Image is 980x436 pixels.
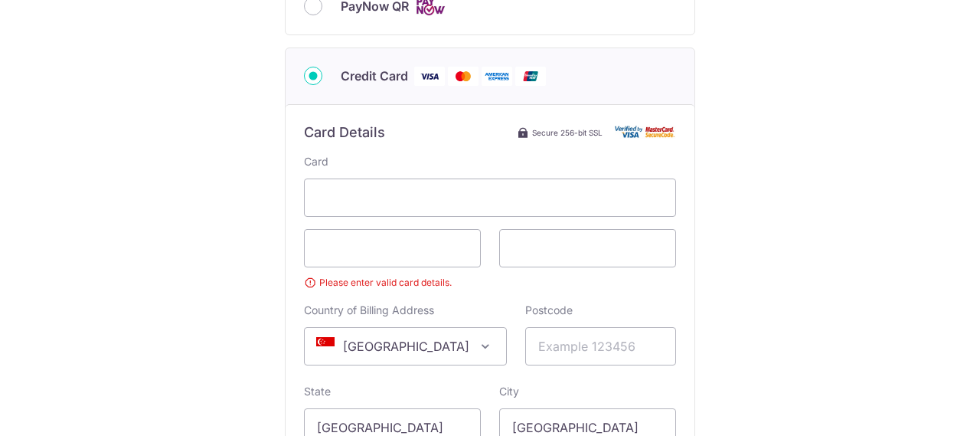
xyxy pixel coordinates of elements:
label: State [304,384,331,399]
label: Country of Billing Address [304,303,434,318]
img: American Express [482,67,512,86]
label: Postcode [525,303,573,318]
img: Mastercard [448,67,479,86]
iframe: Secure card expiration date input frame [317,239,468,257]
span: Secure 256-bit SSL [532,126,603,139]
img: Card secure [615,126,676,139]
img: Visa [414,67,445,86]
iframe: Secure card security code input frame [512,239,663,257]
span: Credit Card [341,67,408,85]
span: Singapore [304,327,507,366]
span: Singapore [305,328,506,365]
input: Example 123456 [525,327,676,366]
small: Please enter valid card details. [304,275,676,290]
div: Credit Card Visa Mastercard American Express Union Pay [304,67,676,86]
img: Union Pay [515,67,546,86]
h6: Card Details [304,123,385,142]
iframe: To enrich screen reader interactions, please activate Accessibility in Grammarly extension settings [317,188,663,207]
label: City [499,384,519,399]
label: Card [304,154,328,169]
